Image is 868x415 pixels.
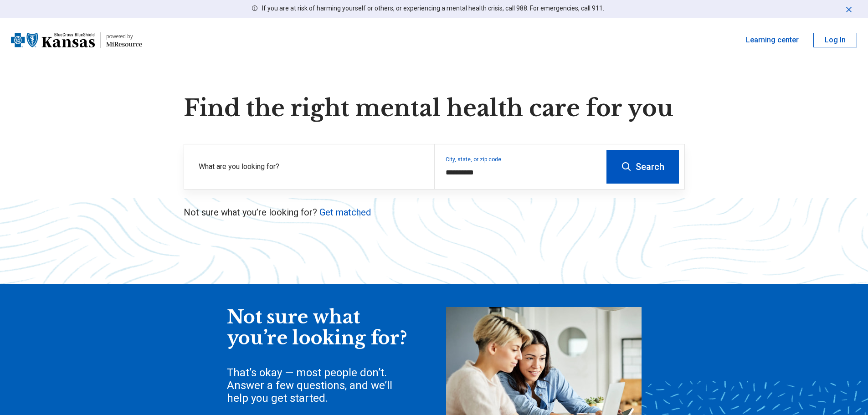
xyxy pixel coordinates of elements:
p: Not sure what you’re looking for? [184,206,685,219]
button: Dismiss [844,4,853,15]
h1: Find the right mental health care for you [184,95,685,122]
button: Search [606,150,679,184]
div: Not sure what you’re looking for? [227,307,409,348]
img: Blue Cross Blue Shield Kansas [11,29,95,51]
div: That’s okay — most people don’t. Answer a few questions, and we’ll help you get started. [227,366,409,405]
a: Get matched [319,207,371,218]
a: Blue Cross Blue Shield Kansaspowered by [11,29,142,51]
p: If you are at risk of harming yourself or others, or experiencing a mental health crisis, call 98... [262,4,604,13]
label: What are you looking for? [199,161,423,172]
button: Log In [813,33,857,47]
div: powered by [106,32,142,41]
a: Learning center [746,35,799,46]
